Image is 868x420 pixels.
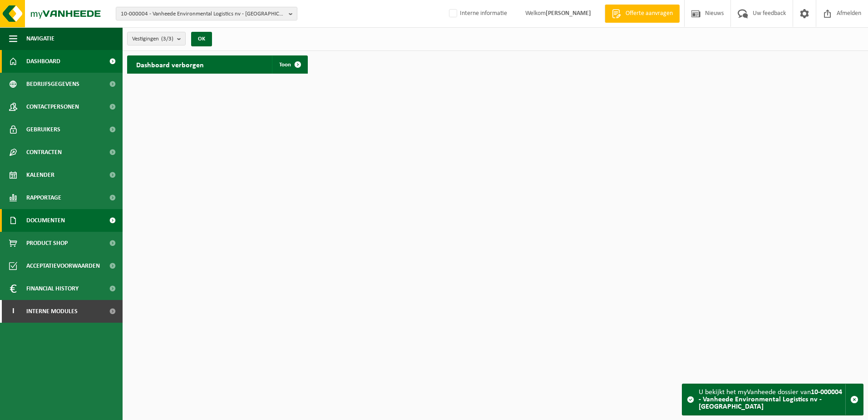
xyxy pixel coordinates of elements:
[26,300,78,323] span: Interne modules
[26,95,79,118] span: Contactpersonen
[26,73,79,95] span: Bedrijfsgegevens
[26,232,68,255] span: Product Shop
[26,255,100,277] span: Acceptatievoorwaarden
[26,209,65,232] span: Documenten
[127,55,213,73] h2: Dashboard verborgen
[132,32,173,46] span: Vestigingen
[121,7,285,21] span: 10-000004 - Vanheede Environmental Logistics nv - [GEOGRAPHIC_DATA]
[447,7,507,20] label: Interne informatie
[699,389,842,410] strong: 10-000004 - Vanheede Environmental Logistics nv - [GEOGRAPHIC_DATA]
[26,118,60,141] span: Gebruikers
[623,9,675,18] span: Offerte aanvragen
[546,10,591,17] strong: [PERSON_NAME]
[26,186,61,209] span: Rapportage
[699,384,845,415] div: U bekijkt het myVanheede dossier van
[26,141,62,164] span: Contracten
[127,32,186,45] button: Vestigingen(3/3)
[191,32,212,46] button: OK
[605,5,680,23] a: Offerte aanvragen
[116,7,297,20] button: 10-000004 - Vanheede Environmental Logistics nv - [GEOGRAPHIC_DATA]
[272,55,307,74] a: Toon
[26,164,54,186] span: Kalender
[26,27,54,50] span: Navigatie
[26,277,79,300] span: Financial History
[26,50,60,73] span: Dashboard
[279,62,291,68] span: Toon
[161,36,173,42] count: (3/3)
[9,300,17,323] span: I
